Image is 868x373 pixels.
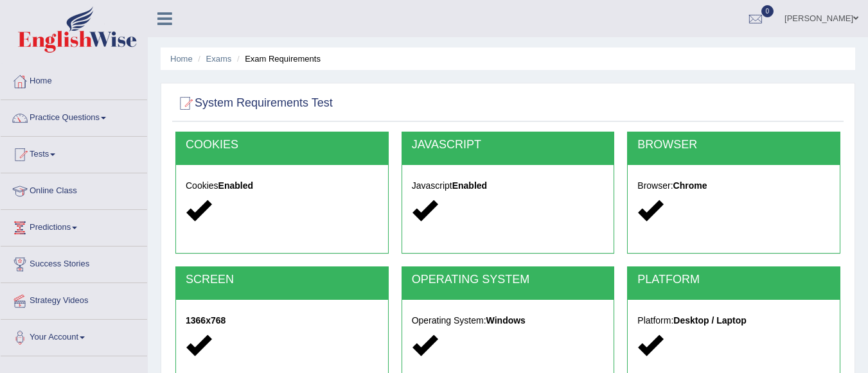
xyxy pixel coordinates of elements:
[412,139,605,152] h2: JAVASCRIPT
[637,273,830,286] h2: PLATFORM
[1,173,147,205] a: Online Class
[170,54,193,64] a: Home
[1,247,147,279] a: Success Stories
[1,283,147,315] a: Strategy Videos
[1,210,147,242] a: Predictions
[412,316,605,325] h5: Operating System:
[412,273,605,286] h2: OPERATING SYSTEM
[1,320,147,352] a: Your Account
[637,316,830,325] h5: Platform:
[761,5,774,17] span: 0
[186,273,378,286] h2: SCREEN
[673,315,747,325] strong: Desktop / Laptop
[486,315,526,325] strong: Windows
[175,94,333,113] h2: System Requirements Test
[186,315,226,325] strong: 1366x768
[452,180,487,191] strong: Enabled
[1,100,147,132] a: Practice Questions
[218,180,253,191] strong: Enabled
[412,181,605,191] h5: Javascript
[234,53,321,65] li: Exam Requirements
[637,181,830,191] h5: Browser:
[206,54,232,64] a: Exams
[673,180,707,191] strong: Chrome
[637,139,830,152] h2: BROWSER
[186,139,378,152] h2: COOKIES
[186,181,378,191] h5: Cookies
[1,64,147,96] a: Home
[1,137,147,169] a: Tests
